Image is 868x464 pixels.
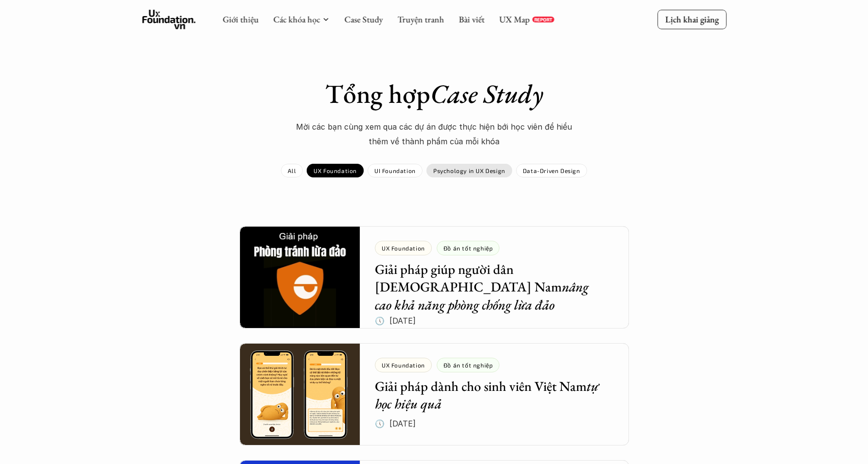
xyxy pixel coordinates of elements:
p: Data-Driven Design [523,167,580,174]
a: Case Study [344,14,383,25]
p: All [288,167,296,174]
p: Psychology in UX Design [433,167,505,174]
h1: Tổng hợp [264,78,605,110]
a: Truyện tranh [397,14,444,25]
a: All [281,164,303,177]
a: Data-Driven Design [516,164,587,177]
p: Lịch khai giảng [665,14,719,25]
p: Mời các bạn cùng xem qua các dự án được thực hiện bới học viên để hiểu thêm về thành phẩm của mỗi... [288,119,580,149]
a: Lịch khai giảng [657,10,726,29]
a: UX Map [499,14,530,25]
a: Psychology in UX Design [426,164,512,177]
a: REPORT [532,17,554,22]
a: UI Foundation [368,164,423,177]
em: Case Study [430,77,543,111]
p: REPORT [534,17,552,22]
p: UI Foundation [374,167,416,174]
a: Giới thiệu [222,14,259,25]
a: Các khóa học [273,14,320,25]
a: UX FoundationĐồ án tốt nghiệpGiải pháp dành cho sinh viên Việt Namtự học hiệu quả🕔 [DATE] [240,343,629,445]
a: Bài viết [459,14,484,25]
p: UX Foundation [314,167,357,174]
a: UX FoundationĐồ án tốt nghiệpGiải pháp giúp người dân [DEMOGRAPHIC_DATA] Namnâng cao khả năng phò... [240,226,629,329]
a: UX Foundation [307,164,364,177]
